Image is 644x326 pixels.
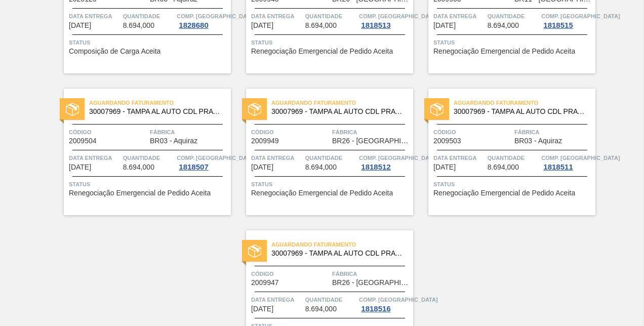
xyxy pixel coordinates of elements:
span: 30/09/2025 [251,305,273,313]
span: Quantidade [305,295,357,305]
span: Status [69,37,228,48]
span: 30007969 - TAMPA AL AUTO CDL PRATA CANPACK [271,250,405,257]
span: 8.694,000 [123,22,154,29]
span: Quantidade [123,153,175,163]
span: Comp. Carga [359,295,437,305]
span: Comp. Carga [359,11,437,21]
span: Fábrica [150,127,228,137]
span: BR03 - Aquiraz [514,137,562,145]
span: Renegociação Emergencial de Pedido Aceita [69,189,211,197]
span: Código [251,127,330,137]
span: 30007969 - TAMPA AL AUTO CDL PRATA CANPACK [271,108,405,115]
span: Aguardando Faturamento [89,98,231,108]
span: Quantidade [305,11,357,21]
img: status [66,103,79,116]
div: 1818512 [359,163,392,171]
span: Quantidade [123,11,175,21]
div: 1818516 [359,305,392,313]
a: Comp. [GEOGRAPHIC_DATA]1818513 [359,11,411,29]
a: Comp. [GEOGRAPHIC_DATA]1818516 [359,295,411,313]
span: Data entrega [251,153,303,163]
span: Comp. Carga [541,11,620,21]
span: 30007969 - TAMPA AL AUTO CDL PRATA CANPACK [454,108,587,115]
span: Data entrega [69,11,120,21]
a: statusAguardando Faturamento30007969 - TAMPA AL AUTO CDL PRATA CANPACKCódigo2009503FábricaBR03 - ... [413,89,595,215]
span: Aguardando Faturamento [271,98,413,108]
span: Status [433,37,593,48]
span: Renegociação Emergencial de Pedido Aceita [251,189,393,197]
a: Comp. [GEOGRAPHIC_DATA]1818515 [541,11,593,29]
span: Aguardando Faturamento [271,239,413,250]
span: BR26 - Uberlândia [332,279,411,287]
span: Comp. Carga [541,153,620,163]
span: BR26 - Uberlândia [332,137,411,145]
span: Data entrega [251,11,303,21]
span: Status [251,37,411,48]
span: Comp. Carga [359,153,437,163]
div: 1818515 [541,21,575,29]
span: Código [251,269,330,279]
span: Quantidade [488,153,539,163]
span: 2009947 [251,279,279,287]
span: 8.694,000 [305,22,337,29]
a: Comp. [GEOGRAPHIC_DATA]1818512 [359,153,411,171]
img: status [248,103,261,116]
span: 8.694,000 [488,22,519,29]
span: 2009949 [251,137,279,145]
span: Data entrega [433,153,485,163]
div: 1828680 [177,21,210,29]
div: 1818507 [177,163,210,171]
span: Data entrega [433,11,485,21]
div: 1818513 [359,21,392,29]
img: status [248,244,261,258]
span: 30007969 - TAMPA AL AUTO CDL PRATA CANPACK [89,108,223,115]
span: Quantidade [305,153,357,163]
span: 22/09/2025 [251,22,273,29]
span: 8.694,000 [488,164,519,171]
span: 19/09/2025 [69,22,91,29]
span: Comp. Carga [177,153,255,163]
span: Composição de Carga Aceita [69,48,160,55]
span: Quantidade [488,11,539,21]
span: 2009503 [433,137,461,145]
span: Renegociação Emergencial de Pedido Aceita [251,48,393,55]
span: 22/09/2025 [433,22,456,29]
span: Status [251,179,411,189]
span: Comp. Carga [177,11,255,21]
span: 8.694,000 [305,305,337,313]
span: BR03 - Aquiraz [150,137,197,145]
span: 29/09/2025 [433,164,456,171]
span: Fábrica [332,127,411,137]
span: Data entrega [69,153,120,163]
span: Renegociação Emergencial de Pedido Aceita [433,48,575,55]
span: Fábrica [332,269,411,279]
div: 1818511 [541,163,575,171]
a: Comp. [GEOGRAPHIC_DATA]1818511 [541,153,593,171]
span: 22/09/2025 [69,164,91,171]
img: status [430,103,444,116]
span: 8.694,000 [123,164,154,171]
span: Fábrica [514,127,593,137]
a: Comp. [GEOGRAPHIC_DATA]1818507 [177,153,228,171]
a: Comp. [GEOGRAPHIC_DATA]1828680 [177,11,228,29]
a: statusAguardando Faturamento30007969 - TAMPA AL AUTO CDL PRATA CANPACKCódigo2009949FábricaBR26 - ... [231,89,413,215]
span: 2009504 [69,137,97,145]
span: Aguardando Faturamento [454,98,595,108]
span: Status [69,179,228,189]
span: 8.694,000 [305,164,337,171]
span: Renegociação Emergencial de Pedido Aceita [433,189,575,197]
a: statusAguardando Faturamento30007969 - TAMPA AL AUTO CDL PRATA CANPACKCódigo2009504FábricaBR03 - ... [49,89,231,215]
span: 29/09/2025 [251,164,273,171]
span: Status [433,179,593,189]
span: Código [433,127,512,137]
span: Data entrega [251,295,303,305]
span: Código [69,127,147,137]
